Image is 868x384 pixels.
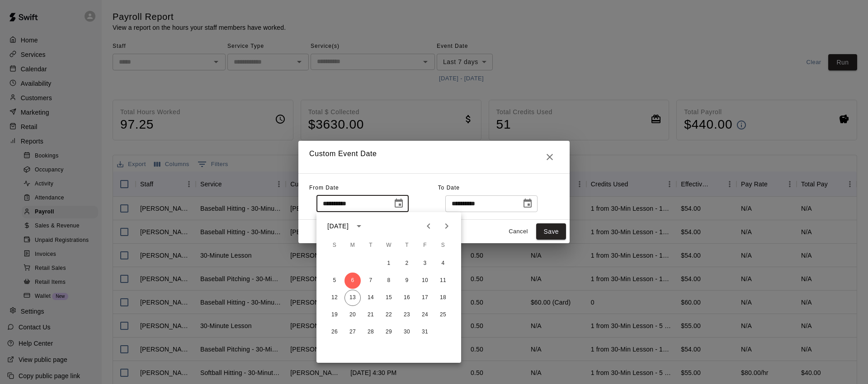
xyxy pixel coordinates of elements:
[298,141,570,173] h2: Custom Event Date
[381,307,397,323] button: 22
[326,273,343,289] button: 5
[399,255,415,272] button: 2
[536,223,566,240] button: Save
[363,324,379,340] button: 28
[435,290,451,306] button: 18
[344,307,361,323] button: 20
[420,217,438,235] button: Previous month
[326,324,343,340] button: 26
[344,236,361,254] span: Monday
[326,307,343,323] button: 19
[363,290,379,306] button: 14
[435,307,451,323] button: 25
[435,255,451,272] button: 4
[381,236,397,254] span: Wednesday
[381,324,397,340] button: 29
[309,185,339,191] span: From Date
[438,185,460,191] span: To Date
[344,273,361,289] button: 6
[326,236,343,254] span: Sunday
[435,236,451,254] span: Saturday
[519,194,537,213] button: Choose date, selected date is Oct 13, 2025
[435,273,451,289] button: 11
[417,324,433,340] button: 31
[381,255,397,272] button: 1
[344,290,361,306] button: 13
[417,307,433,323] button: 24
[363,307,379,323] button: 21
[381,290,397,306] button: 15
[344,324,361,340] button: 27
[417,290,433,306] button: 17
[438,217,456,235] button: Next month
[326,290,343,306] button: 12
[541,148,559,166] button: Close
[363,273,379,289] button: 7
[399,290,415,306] button: 16
[399,307,415,323] button: 23
[417,273,433,289] button: 10
[417,236,433,254] span: Friday
[399,324,415,340] button: 30
[381,273,397,289] button: 8
[351,218,367,234] button: calendar view is open, switch to year view
[327,222,349,231] div: [DATE]
[363,236,379,254] span: Tuesday
[504,225,533,239] button: Cancel
[399,273,415,289] button: 9
[417,255,433,272] button: 3
[390,194,408,213] button: Choose date, selected date is Oct 6, 2025
[399,236,415,254] span: Thursday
